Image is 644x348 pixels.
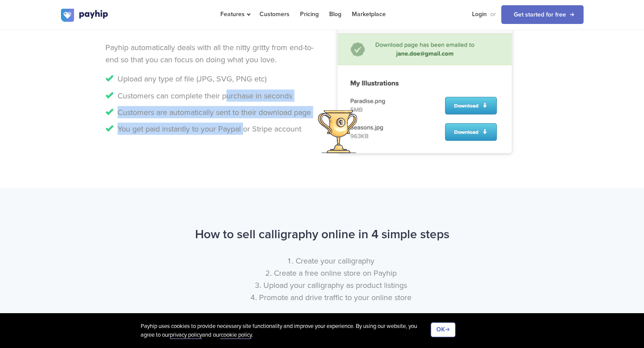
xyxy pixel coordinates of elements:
[141,322,431,339] div: Payhip uses cookies to provide necessary site functionality and improve your experience. By using...
[61,223,583,246] h2: How to sell calligraphy online in 4 simple steps
[220,331,251,339] a: cookie policy
[61,9,109,22] img: logo.svg
[105,106,316,118] li: Customers are automatically sent to their download page
[105,122,316,135] li: You get paid instantly to your Paypal or Stripe account
[170,331,202,339] a: privacy policy
[78,267,583,279] li: Create a free online store on Payhip
[105,89,316,101] li: Customers can complete their purchase in seconds
[78,279,583,291] li: Upload your calligraphy as product listings
[78,254,583,267] li: Create your calligraphy
[105,73,316,85] li: Upload any type of file (JPG, SVG, PNG etc)
[501,5,583,24] a: Get started for free
[318,110,357,152] img: trophy.svg
[431,322,455,337] button: OK
[220,10,249,18] span: Features
[105,41,316,66] p: Payhip automatically deals with all the nitty gritty from end-to-end so that you can focus on doi...
[78,291,583,303] li: Promote and drive traffic to your online store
